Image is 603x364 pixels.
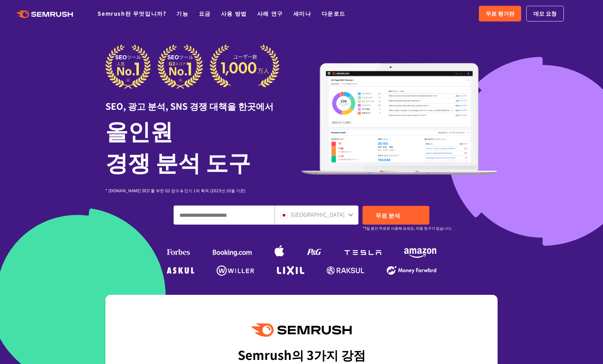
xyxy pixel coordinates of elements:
[322,9,345,17] a: 다운로드
[105,89,301,112] div: SEO, 광고 분석, SNS 경쟁 대책을 한곳에서
[105,187,301,194] div: * [DOMAIN_NAME] SEO 툴 부문 G2 점수 & 인기 1위 획득 (2023년 10월 기준)
[291,210,344,218] span: [GEOGRAPHIC_DATA]
[221,9,247,17] a: 사용 방법
[486,9,514,18] span: 무료 평가판
[98,9,166,17] a: Semrush란 무엇입니까?
[526,6,564,21] a: 데모 요청
[105,114,301,177] h1: 올인원 경쟁 분석 도구
[376,211,400,219] span: 무료 분석
[199,9,211,17] a: 요금
[174,206,274,224] input: 도메인, 키워드 또는 URL을 입력합니다.
[251,323,352,337] img: 셈러쉬
[479,6,521,21] a: 무료 평가판
[363,206,429,225] a: 무료 분석
[363,225,452,231] small: *7일 동안 무료로 사용해 보세요. 자동 청구가 없습니다.
[293,9,311,17] a: 세미나
[257,9,283,17] a: 사례 연구
[176,9,188,17] a: 기능
[533,9,557,18] span: 데모 요청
